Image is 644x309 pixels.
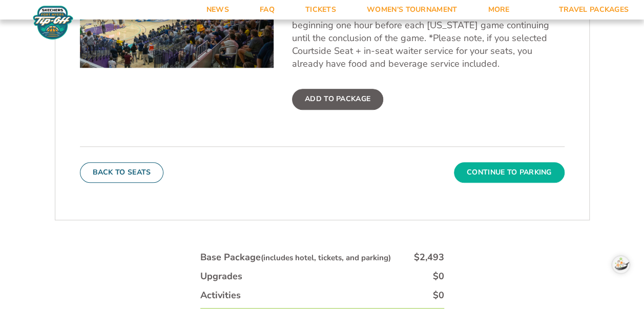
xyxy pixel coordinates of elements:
div: Base Package [200,251,391,264]
label: Add To Package [292,89,383,109]
div: Activities [200,289,241,302]
div: Upgrades [200,270,242,283]
button: Back To Seats [80,162,164,183]
div: $0 [433,289,444,302]
small: (includes hotel, tickets, and parking) [261,253,391,263]
div: $0 [433,270,444,283]
button: Continue To Parking [454,162,565,183]
img: Fort Myers Tip-Off [31,5,75,40]
div: $2,493 [414,251,444,264]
